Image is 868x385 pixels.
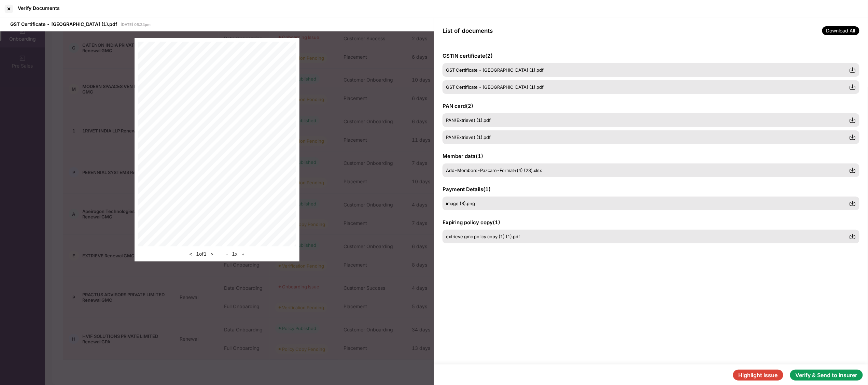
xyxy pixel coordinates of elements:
[446,67,544,73] span: GST Certificate - [GEOGRAPHIC_DATA] (1).pdf
[446,134,491,140] span: PAN(Extrieve) (1).pdf
[849,200,856,207] img: svg+xml;base64,PHN2ZyBpZD0iRG93bmxvYWQtMzJ4MzIiIHhtbG5zPSJodHRwOi8vd3d3LnczLm9yZy8yMDAwL3N2ZyIgd2...
[849,67,856,73] img: svg+xml;base64,PHN2ZyBpZD0iRG93bmxvYWQtMzJ4MzIiIHhtbG5zPSJodHRwOi8vd3d3LnczLm9yZy8yMDAwL3N2ZyIgd2...
[240,250,247,258] button: +
[443,27,493,34] span: List of documents
[446,234,520,239] span: extrieve gmc policy copy (1) (1).pdf
[443,53,493,59] span: GSTIN certificate ( 2 )
[733,370,783,381] button: Highlight Issue
[443,186,491,192] span: Payment Details ( 1 )
[224,250,230,258] button: -
[443,153,483,159] span: Member data ( 1 )
[443,103,473,109] span: PAN card ( 2 )
[446,84,544,90] span: GST Certificate - [GEOGRAPHIC_DATA] (1).pdf
[224,250,247,258] div: 1 x
[822,26,859,35] span: Download All
[849,167,856,174] img: svg+xml;base64,PHN2ZyBpZD0iRG93bmxvYWQtMzJ4MzIiIHhtbG5zPSJodHRwOi8vd3d3LnczLm9yZy8yMDAwL3N2ZyIgd2...
[187,250,195,258] button: <
[849,134,856,141] img: svg+xml;base64,PHN2ZyBpZD0iRG93bmxvYWQtMzJ4MzIiIHhtbG5zPSJodHRwOi8vd3d3LnczLm9yZy8yMDAwL3N2ZyIgd2...
[849,84,856,90] img: svg+xml;base64,PHN2ZyBpZD0iRG93bmxvYWQtMzJ4MzIiIHhtbG5zPSJodHRwOi8vd3d3LnczLm9yZy8yMDAwL3N2ZyIgd2...
[790,370,863,381] button: Verify & Send to insurer
[446,201,475,206] span: image (8).png
[209,250,216,258] button: >
[187,250,216,258] div: 1 of 1
[443,219,500,226] span: Expiring policy copy ( 1 )
[10,21,117,27] span: GST Certificate - [GEOGRAPHIC_DATA] (1).pdf
[18,5,60,11] div: Verify Documents
[446,168,542,173] span: Add-Members-Pazcare-Format+(4) (23).xlsx
[849,117,856,124] img: svg+xml;base64,PHN2ZyBpZD0iRG93bmxvYWQtMzJ4MzIiIHhtbG5zPSJodHRwOi8vd3d3LnczLm9yZy8yMDAwL3N2ZyIgd2...
[121,22,151,27] span: [DATE] 05:24pm
[849,233,856,240] img: svg+xml;base64,PHN2ZyBpZD0iRG93bmxvYWQtMzJ4MzIiIHhtbG5zPSJodHRwOi8vd3d3LnczLm9yZy8yMDAwL3N2ZyIgd2...
[446,117,491,123] span: PAN(Extrieve) (1).pdf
